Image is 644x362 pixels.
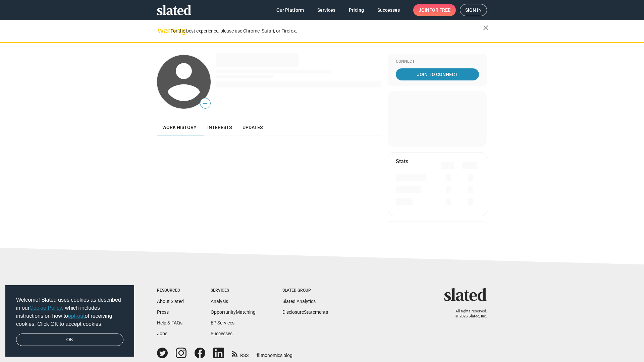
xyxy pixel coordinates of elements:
[157,331,167,336] a: Jobs
[157,288,184,293] div: Resources
[396,158,408,165] mat-card-title: Stats
[448,309,487,319] p: All rights reserved. © 2025 Slated, Inc.
[397,68,478,80] span: Join To Connect
[162,125,197,130] span: Work history
[372,4,405,16] a: Successes
[5,285,134,357] div: cookieconsent
[257,353,265,358] span: film
[30,305,62,311] a: Cookie Policy
[211,320,234,325] a: EP Services
[271,4,309,16] a: Our Platform
[16,334,123,346] a: dismiss cookie message
[312,4,341,16] a: Services
[211,331,232,336] a: Successes
[282,299,316,304] a: Slated Analytics
[349,4,364,16] span: Pricing
[413,4,456,16] a: Joinfor free
[276,4,304,16] span: Our Platform
[211,299,228,304] a: Analysis
[396,68,479,80] a: Join To Connect
[419,4,450,16] span: Join
[460,4,487,16] a: Sign in
[282,288,328,293] div: Slated Group
[482,24,490,32] mat-icon: close
[317,4,335,16] span: Services
[282,309,328,315] a: DisclosureStatements
[343,4,369,16] a: Pricing
[157,299,184,304] a: About Slated
[429,4,450,16] span: for free
[377,4,400,16] span: Successes
[200,99,210,108] span: —
[211,288,256,293] div: Services
[243,125,263,130] span: Updates
[237,119,268,135] a: Updates
[232,348,249,359] a: RSS
[68,313,85,319] a: opt-out
[170,26,483,36] div: For the best experience, please use Chrome, Safari, or Firefox.
[16,296,123,328] span: Welcome! Slated uses cookies as described in our , which includes instructions on how to of recei...
[157,320,182,325] a: Help & FAQs
[202,119,237,135] a: Interests
[157,309,169,315] a: Press
[257,347,292,359] a: filmonomics blog
[207,125,232,130] span: Interests
[157,119,202,135] a: Work history
[465,4,482,16] span: Sign in
[158,26,166,35] mat-icon: warning
[211,309,256,315] a: OpportunityMatching
[396,59,479,64] div: Connect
